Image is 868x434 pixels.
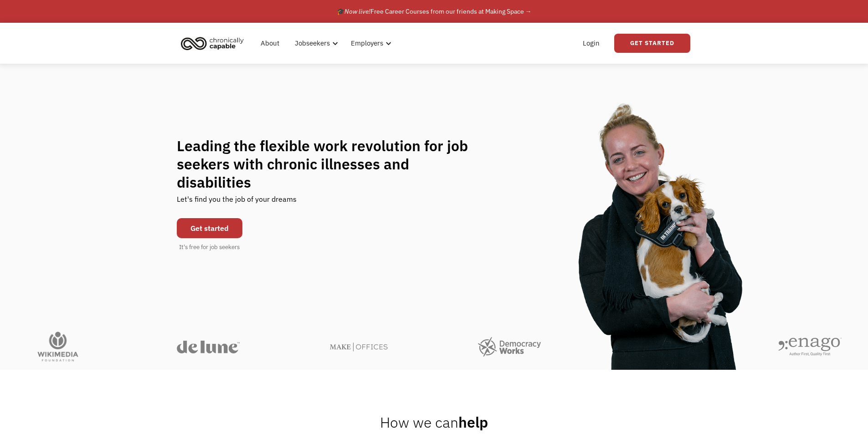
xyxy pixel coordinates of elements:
h1: Leading the flexible work revolution for job seekers with chronic illnesses and disabilities [177,137,486,191]
div: It's free for job seekers [179,243,240,252]
div: Employers [351,38,383,49]
a: Get Started [614,34,690,53]
a: About [255,29,285,58]
a: Login [577,29,605,58]
em: Now live! [344,7,370,15]
img: Chronically Capable logo [178,33,247,53]
div: Let's find you the job of your dreams [177,191,297,214]
a: Get started [177,218,242,238]
a: home [178,33,251,53]
span: How we can [380,413,458,432]
h2: help [380,413,488,431]
div: 🎓 Free Career Courses from our friends at Making Space → [337,6,532,17]
div: Jobseekers [289,29,341,58]
div: Jobseekers [295,38,330,49]
div: Employers [345,29,394,58]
